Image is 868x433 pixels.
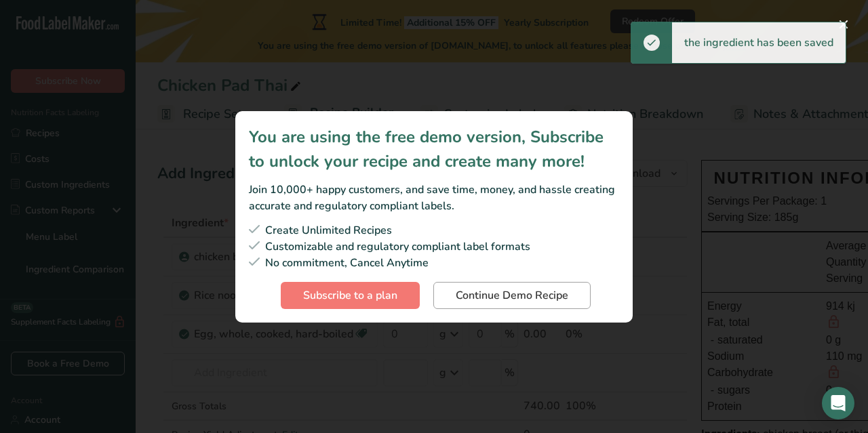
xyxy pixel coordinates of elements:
[303,287,397,304] span: Subscribe to a plan
[249,222,619,239] div: Create Unlimited Recipes
[249,125,619,173] div: You are using the free demo version, Subscribe to unlock your recipe and create many more!
[456,287,568,304] span: Continue Demo Recipe
[822,387,854,419] div: Open Intercom Messenger
[249,239,619,255] div: Customizable and regulatory compliant label formats
[672,22,846,63] div: the ingredient has been saved
[281,282,420,309] button: Subscribe to a plan
[249,182,619,214] div: Join 10,000+ happy customers, and save time, money, and hassle creating accurate and regulatory c...
[249,255,619,271] div: No commitment, Cancel Anytime
[433,282,591,309] button: Continue Demo Recipe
